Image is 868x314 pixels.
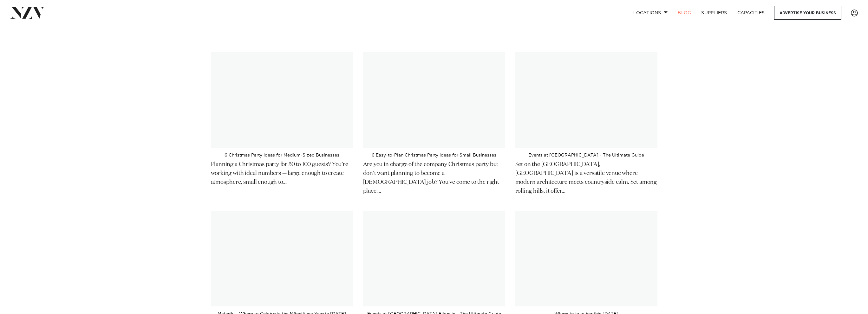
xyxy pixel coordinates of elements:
a: SUPPLIERS [696,6,732,20]
a: 6 Easy-to-Plan Christmas Party Ideas for Small Businesses 6 Easy-to-Plan Christmas Party Ideas fo... [363,52,505,203]
h4: 6 Easy-to-Plan Christmas Party Ideas for Small Businesses [363,153,505,158]
a: 6 Christmas Party Ideas for Medium-Sized Businesses 6 Christmas Party Ideas for Medium-Sized Busi... [211,52,353,195]
p: Are you in charge of the company Christmas party but don't want planning to become a [DEMOGRAPHIC... [363,158,505,196]
h4: 6 Christmas Party Ideas for Medium-Sized Businesses [211,153,353,158]
p: Set on the [GEOGRAPHIC_DATA], [GEOGRAPHIC_DATA] is a versatile venue where modern architecture me... [515,158,657,196]
a: Events at Wainui Golf Club - The Ultimate Guide Events at [GEOGRAPHIC_DATA] - The Ultimate Guide ... [515,52,657,203]
h4: Events at [GEOGRAPHIC_DATA] - The Ultimate Guide [515,153,657,158]
img: nzv-logo.png [10,7,45,18]
p: Planning a Christmas party for 50 to 100 guests? You’re working with ideal numbers — large enough... [211,158,353,187]
a: Advertise your business [774,6,841,20]
a: Locations [628,6,673,20]
a: BLOG [673,6,696,20]
a: Capacities [732,6,770,20]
